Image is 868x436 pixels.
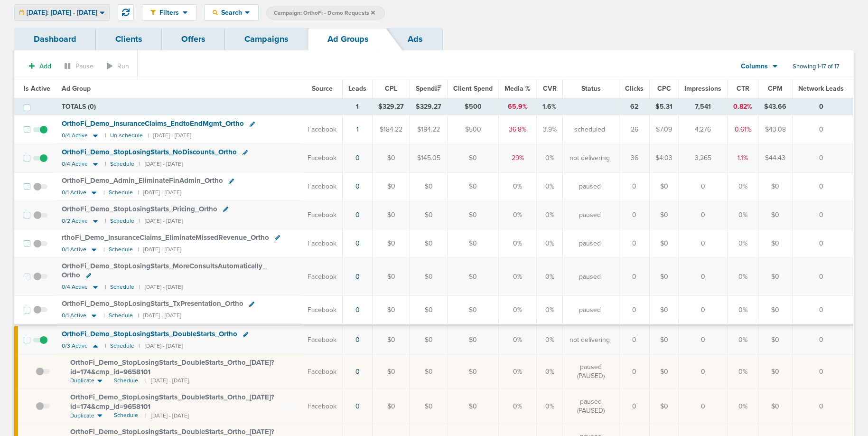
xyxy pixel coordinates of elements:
small: | [DATE] - [DATE] [138,312,181,319]
td: $500 [448,115,499,144]
td: $0 [373,354,410,389]
td: $0 [373,325,410,354]
span: 0/1 Active [62,246,86,253]
td: 0 [793,325,854,354]
td: $0 [650,354,679,389]
td: $44.43 [758,144,793,172]
span: OrthoFi_ Demo_ StopLosingStarts_ DoubleStarts_ Ortho [62,330,237,338]
span: Ad Group [62,85,91,93]
td: 0% [537,325,563,354]
td: 0% [728,229,758,258]
td: 7,541 [679,98,728,115]
span: 0/4 Active [62,132,88,139]
td: 0% [499,295,537,325]
td: $0 [758,295,793,325]
small: | [DATE] - [DATE] [139,161,183,168]
td: Facebook [302,325,343,354]
td: $0 [650,229,679,258]
td: $0 [650,389,679,424]
td: $500 [448,98,499,115]
span: paused [579,239,601,248]
span: Spend [416,85,441,93]
span: CPL [385,85,397,93]
a: 0 [355,182,360,190]
span: paused [579,182,601,191]
td: $0 [410,354,448,389]
span: 0/1 Active [62,189,86,196]
span: CPM [768,85,783,93]
small: | [103,312,104,319]
span: paused [579,272,601,282]
small: Schedule [109,246,133,253]
td: 65.9% [499,98,537,115]
td: Facebook [302,354,343,389]
td: $0 [373,144,410,172]
span: Schedule [114,411,138,419]
td: 0% [537,258,563,295]
td: $0 [410,258,448,295]
td: 0 [793,98,854,115]
td: $0 [410,295,448,325]
small: | [DATE] - [DATE] [145,377,189,385]
td: $5.31 [650,98,679,115]
small: Schedule [110,161,134,168]
td: 0% [728,295,758,325]
td: 0% [499,389,537,424]
small: Schedule [109,312,133,319]
td: 29% [499,144,537,172]
td: 0 [679,172,728,201]
td: paused (PAUSED) [563,354,619,389]
small: | [DATE] - [DATE] [138,189,181,196]
span: Source [312,85,333,93]
span: 0/3 Active [62,342,88,350]
span: Campaign: OrthoFi - Demo Requests [274,9,375,17]
a: Dashboard [14,28,96,50]
small: Schedule [110,342,134,350]
td: 0 [793,172,854,201]
td: 3.9% [537,115,563,144]
td: $0 [758,325,793,354]
small: | [103,246,104,253]
button: Add [24,59,56,73]
td: 0 [679,325,728,354]
td: 0% [537,389,563,424]
small: | [105,132,105,139]
td: Facebook [302,258,343,295]
span: Network Leads [798,85,844,93]
span: OrthoFi_ Demo_ StopLosingStarts_ DoubleStarts_ Ortho_ [DATE]?id=174&cmp_ id=9658101 [70,358,274,376]
td: $0 [448,295,499,325]
small: Schedule [109,189,133,196]
span: OrthoFi_ Demo_ StopLosingStarts_ DoubleStarts_ Ortho_ [DATE]?id=174&cmp_ id=9658101 [70,393,274,411]
a: 0 [355,402,360,410]
td: TOTALS (0) [56,98,343,115]
td: 0 [619,201,650,229]
td: 0% [499,172,537,201]
span: 0/4 Active [62,284,88,291]
a: 0 [355,336,360,344]
small: | [DATE] - [DATE] [139,284,183,291]
td: 0% [499,354,537,389]
td: $7.09 [650,115,679,144]
td: $329.27 [410,98,448,115]
a: 0 [355,306,360,314]
td: $0 [448,144,499,172]
a: Ads [388,28,442,50]
span: OrthoFi_ Demo_ Admin_ EliminateFinAdmin_ Ortho [62,176,223,185]
td: Facebook [302,172,343,201]
td: 0% [537,354,563,389]
span: Add [39,62,51,70]
td: 0 [793,295,854,325]
td: $184.22 [373,115,410,144]
td: 0 [793,354,854,389]
td: $0 [410,325,448,354]
td: Facebook [302,295,343,325]
span: Showing 1-17 of 17 [793,63,840,71]
td: 0 [619,354,650,389]
span: Media % [504,85,531,93]
td: 0% [499,201,537,229]
td: 1.1% [728,144,758,172]
td: 0% [499,258,537,295]
td: 0 [679,201,728,229]
small: | [103,189,104,196]
span: Duplicate [70,377,94,385]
